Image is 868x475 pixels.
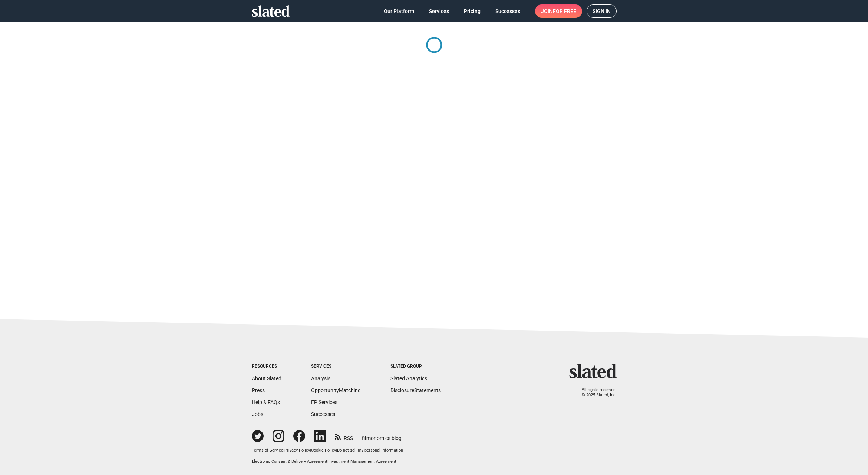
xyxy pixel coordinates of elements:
[284,448,310,453] a: Privacy Policy
[252,459,327,464] a: Electronic Consent & Delivery Agreement
[458,4,486,18] a: Pricing
[429,4,449,18] span: Services
[310,448,311,453] span: |
[327,459,329,464] span: |
[311,399,337,405] a: EP Services
[335,430,353,442] a: RSS
[252,375,281,381] a: About Slated
[489,4,526,18] a: Successes
[574,387,617,398] p: All rights reserved. © 2025 Slated, Inc.
[311,387,361,393] a: OpportunityMatching
[311,364,361,370] div: Services
[553,4,576,18] span: for free
[390,387,441,393] a: DisclosureStatements
[423,4,455,18] a: Services
[495,4,520,18] span: Successes
[390,364,441,370] div: Slated Group
[311,448,336,453] a: Cookie Policy
[283,448,284,453] span: |
[311,411,335,417] a: Successes
[252,387,265,393] a: Press
[541,4,576,18] span: Join
[362,435,371,441] span: film
[336,448,337,453] span: |
[593,5,611,17] span: Sign in
[378,4,420,18] a: Our Platform
[384,4,414,18] span: Our Platform
[252,411,263,417] a: Jobs
[311,375,330,381] a: Analysis
[464,4,481,18] span: Pricing
[390,375,427,381] a: Slated Analytics
[252,364,281,370] div: Resources
[252,448,283,453] a: Terms of Service
[329,459,396,464] a: Investment Management Agreement
[362,429,402,442] a: filmonomics blog
[337,448,403,453] button: Do not sell my personal information
[252,399,280,405] a: Help & FAQs
[587,4,617,18] a: Sign in
[535,4,582,18] a: Joinfor free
